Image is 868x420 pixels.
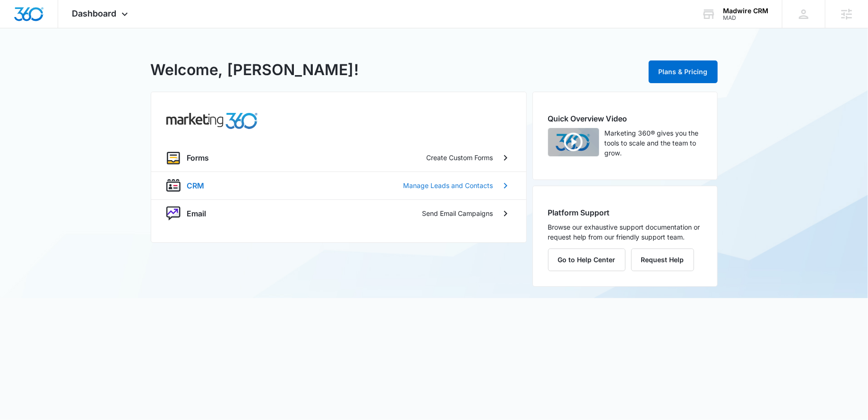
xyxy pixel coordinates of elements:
p: Send Email Campaigns [422,208,493,218]
img: nurture [166,206,180,221]
p: Manage Leads and Contacts [404,180,493,190]
a: Plans & Pricing [649,68,718,76]
button: Go to Help Center [548,249,626,271]
a: Request Help [631,256,694,264]
span: Dashboard [72,9,117,18]
button: Request Help [631,249,694,271]
h2: Quick Overview Video [548,113,702,124]
p: CRM [187,180,205,191]
h2: Platform Support [548,207,702,218]
div: account name [723,7,768,15]
div: account id [723,15,768,21]
p: Create Custom Forms [427,153,493,163]
a: Go to Help Center [548,256,631,264]
img: crm [166,179,180,193]
a: formsFormsCreate Custom Forms [151,144,526,171]
p: Forms [187,152,209,163]
h1: Welcome, [PERSON_NAME]! [151,59,359,81]
img: Quick Overview Video [548,128,599,156]
p: Marketing 360® gives you the tools to scale and the team to grow. [605,128,702,158]
a: crmCRMManage Leads and Contacts [151,171,526,199]
p: Email [187,208,206,219]
a: nurtureEmailSend Email Campaigns [151,199,526,227]
button: Plans & Pricing [649,60,718,83]
p: Browse our exhaustive support documentation or request help from our friendly support team. [548,222,702,242]
img: forms [166,151,180,165]
img: common.products.marketing.title [166,113,258,129]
